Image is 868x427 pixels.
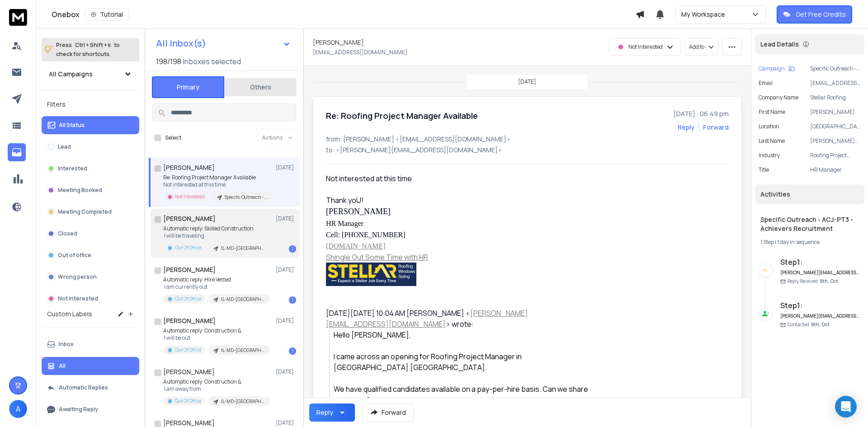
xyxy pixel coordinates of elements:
[759,65,785,72] p: Campaign
[703,123,729,132] div: Forward
[163,327,270,334] p: Automatic reply: Construction &
[755,184,864,204] div: Activities
[326,231,406,239] font: Cell: [PHONE_NUMBER]
[313,38,364,47] h1: [PERSON_NAME]
[777,238,820,246] span: 1 day in sequence
[674,109,729,118] p: [DATE] : 06:49 pm
[42,335,139,353] button: Inbox
[777,5,852,23] button: Get Free Credits
[326,308,590,329] div: [DATE][DATE] 10:04 AM [PERSON_NAME] < > wrote:
[289,245,296,253] div: 1
[163,385,270,393] p: I am away from
[289,347,296,355] div: 1
[780,300,859,311] h6: Step 1 :
[58,187,102,194] p: Meeting Booked
[362,404,414,422] button: Forward
[175,296,201,302] p: Out Of Office
[42,203,139,221] button: Meeting Completed
[163,283,270,291] p: I am currently out
[316,408,333,417] div: Reply
[74,40,112,50] span: Ctrl + Shift + k
[149,34,298,52] button: All Inbox(s)
[163,378,270,385] p: Automatic reply: Construction &
[681,10,729,19] p: My Workspace
[163,265,216,274] h1: [PERSON_NAME]
[221,398,264,405] p: IL-MD-[GEOGRAPHIC_DATA]-[GEOGRAPHIC_DATA] - Achievers Recruitment
[58,273,97,281] p: Wrong person
[163,214,216,223] h1: [PERSON_NAME]
[9,400,27,418] button: A
[163,334,270,342] p: I will be out
[225,194,268,201] p: Specific Outreach - ACJ-PT3 - Achievers Recruitment
[156,39,206,48] h1: All Inbox(s)
[759,108,785,116] p: First Name
[835,396,857,418] div: Open Intercom Messenger
[58,143,71,150] p: Lead
[58,295,98,302] p: Not Interested
[42,181,139,199] button: Meeting Booked
[810,166,861,174] p: HR Manager
[42,357,139,375] button: All
[810,80,861,87] p: [EMAIL_ADDRESS][DOMAIN_NAME]
[309,404,355,422] button: Reply
[780,269,859,276] h6: [PERSON_NAME][EMAIL_ADDRESS][DOMAIN_NAME]
[163,367,215,376] h1: [PERSON_NAME]
[820,278,838,284] span: 9th, Oct
[334,352,523,372] span: I came across an opening for Roofing Project Manager in [GEOGRAPHIC_DATA] [GEOGRAPHIC_DATA].
[165,134,181,141] label: Select
[152,76,224,98] button: Primary
[326,109,478,122] h1: Re: Roofing Project Manager Available
[58,165,87,172] p: Interested
[42,160,139,178] button: Interested
[59,406,98,413] p: Awaiting Reply
[183,56,241,67] h3: Inboxes selected
[156,56,181,67] span: 198 / 198
[42,246,139,264] button: Out of office
[796,10,846,19] p: Get Free Credits
[175,398,201,404] p: Out Of Office
[326,207,391,216] font: [PERSON_NAME]
[221,296,264,303] p: IL-MD-[GEOGRAPHIC_DATA]-[GEOGRAPHIC_DATA] - Achievers Recruitment
[759,94,798,101] p: Company Name
[810,137,861,145] p: [PERSON_NAME] (SHRM-CP)
[810,108,861,116] p: [PERSON_NAME]
[58,208,112,216] p: Meeting Completed
[759,65,795,72] button: Campaign
[42,400,139,418] button: Awaiting Reply
[326,195,590,206] div: Thank yoU!
[59,341,74,348] p: Inbox
[289,296,296,304] div: 1
[759,152,780,159] p: industry
[42,116,139,134] button: All Status
[85,8,129,21] button: Tutorial
[276,419,296,427] p: [DATE]
[760,239,859,246] div: |
[47,310,92,319] h3: Custom Labels
[42,138,139,156] button: Lead
[326,242,386,250] a: [DOMAIN_NAME]
[759,80,773,87] p: Email
[788,278,838,285] p: Reply Received
[811,321,830,328] span: 9th, Oct
[759,123,779,130] p: location
[175,244,201,251] p: Out Of Office
[42,65,139,83] button: All Campaigns
[759,166,769,174] p: title
[788,321,830,328] p: Contacted
[56,41,120,59] p: Press to check for shortcuts.
[59,122,85,129] p: All Status
[313,49,407,56] p: [EMAIL_ADDRESS][DOMAIN_NAME]
[52,8,636,21] div: Onebox
[810,65,861,72] p: Specific Outreach - ACJ-PT3 - Achievers Recruitment
[163,174,272,181] p: Re: Roofing Project Manager Available
[163,181,272,188] p: Not interested at this time
[175,193,205,200] p: Not Interested
[42,98,139,111] h3: Filters
[163,163,215,172] h1: [PERSON_NAME]
[58,252,91,259] p: Out of office
[276,215,296,222] p: [DATE]
[59,384,108,391] p: Automatic Replies
[326,252,428,262] a: Shingle Out Some Time with HR
[163,316,216,325] h1: [PERSON_NAME]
